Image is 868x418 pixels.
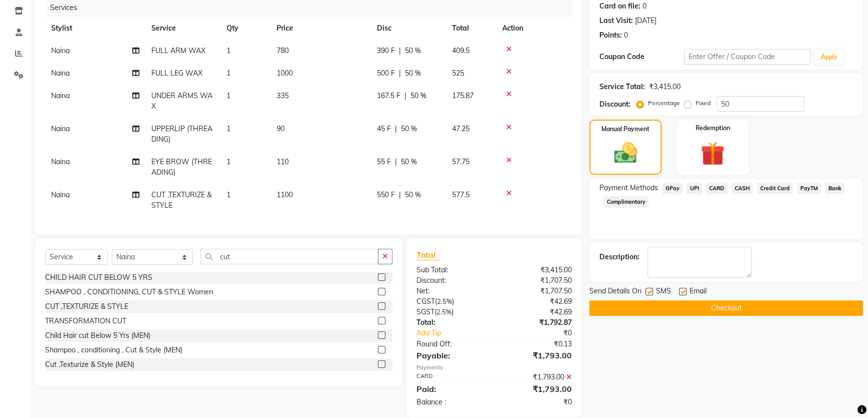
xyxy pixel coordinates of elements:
[693,139,732,169] img: _gift.svg
[757,183,793,194] span: Credit Card
[589,300,863,316] button: Checkout
[437,308,452,316] span: 2.5%
[624,30,628,41] div: 0
[51,46,70,55] span: Naina
[409,339,494,349] div: Round Off:
[227,157,231,166] span: 1
[603,196,648,208] span: Complimentary
[45,359,134,370] div: Cut ,Texturize & Style (MEN)
[589,286,641,298] span: Send Details On
[437,297,452,305] span: 2.5%
[601,125,649,134] label: Manual Payment
[409,307,494,317] div: ( )
[599,16,633,26] div: Last Visit:
[404,91,406,101] span: |
[452,91,474,100] span: 175.87
[51,91,70,100] span: Naina
[452,190,470,199] span: 577.5
[599,99,630,110] div: Discount:
[399,190,401,200] span: |
[494,349,579,361] div: ₹1,793.00
[45,287,213,297] div: SHAMPOO , CONDITIONING, CUT & STYLE Women
[494,275,579,286] div: ₹1,707.50
[409,372,494,382] div: CARD
[45,17,145,40] th: Stylist
[494,286,579,296] div: ₹1,707.50
[452,46,470,55] span: 409.5
[277,91,289,100] span: 335
[45,345,182,355] div: Shampoo , conditioning , Cut & Style (MEN)
[377,91,400,101] span: 167.5 F
[409,286,494,296] div: Net:
[405,68,421,79] span: 50 %
[405,190,421,200] span: 50 %
[607,140,644,166] img: _cash.svg
[401,124,417,134] span: 50 %
[151,46,205,55] span: FULL ARM WAX
[410,91,426,101] span: 50 %
[409,296,494,307] div: ( )
[494,296,579,307] div: ₹42.69
[656,286,671,298] span: SMS
[706,183,728,194] span: CARD
[227,91,231,100] span: 1
[409,383,494,395] div: Paid:
[635,16,657,26] div: [DATE]
[409,328,509,338] a: Add Tip
[494,372,579,382] div: ₹1,793.00
[825,183,844,194] span: Bank
[446,17,496,40] th: Total
[227,46,231,55] span: 1
[452,69,464,78] span: 525
[690,286,707,298] span: Email
[797,183,821,194] span: PayTM
[599,183,658,193] span: Payment Methods
[377,157,391,167] span: 55 F
[45,316,126,326] div: TRANSFORMATION CUT
[271,17,371,40] th: Price
[405,46,421,56] span: 50 %
[227,190,231,199] span: 1
[687,183,702,194] span: UPI
[648,99,680,108] label: Percentage
[508,328,579,338] div: ₹0
[151,190,211,210] span: CUT ,TEXTURIZE & STYLE
[696,99,711,108] label: Fixed
[151,69,202,78] span: FULL LEG WAX
[684,49,811,65] input: Enter Offer / Coupon Code
[200,249,378,264] input: Search or Scan
[45,272,152,283] div: CHILD HAIR CUT BELOW 5 YRS
[409,275,494,286] div: Discount:
[151,157,212,177] span: EYE BROW (THREADING)
[649,82,681,92] div: ₹3,415.00
[377,68,395,79] span: 500 F
[494,339,579,349] div: ₹0.13
[416,307,435,316] span: SGST
[51,69,70,78] span: Naina
[416,297,435,306] span: CGST
[496,17,572,40] th: Action
[399,46,401,56] span: |
[599,52,684,62] div: Coupon Code
[642,1,646,12] div: 0
[494,265,579,275] div: ₹3,415.00
[401,157,417,167] span: 50 %
[599,1,640,12] div: Card on file:
[395,124,397,134] span: |
[599,82,645,92] div: Service Total:
[494,307,579,317] div: ₹42.69
[277,124,285,133] span: 90
[494,317,579,328] div: ₹1,792.87
[277,46,289,55] span: 780
[377,190,395,200] span: 550 F
[409,265,494,275] div: Sub Total:
[51,124,70,133] span: Naina
[494,383,579,395] div: ₹1,793.00
[815,50,843,65] button: Apply
[452,157,470,166] span: 57.75
[227,124,231,133] span: 1
[277,190,293,199] span: 1100
[145,17,221,40] th: Service
[662,183,683,194] span: GPay
[409,349,494,361] div: Payable:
